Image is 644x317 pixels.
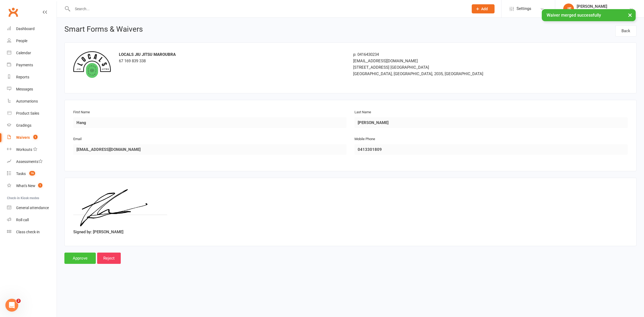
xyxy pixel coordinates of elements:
div: Waivers [16,135,30,140]
div: Automations [16,99,38,103]
a: Clubworx [6,5,20,19]
a: Roll call [7,214,57,226]
input: Search... [71,5,465,13]
input: Approve [64,253,96,264]
label: First Name [73,110,90,115]
img: fd36cc04-8abe-4dc6-954f-67c356df09f8.png [73,51,111,78]
div: Workouts [16,147,32,152]
a: Product Sales [7,107,57,119]
a: Automations [7,95,57,107]
span: Add [481,7,488,11]
div: Roll call [16,218,29,222]
a: People [7,35,57,47]
button: × [625,9,635,21]
div: 67 169 839 338 [119,51,345,64]
div: Dashboard [16,27,35,31]
div: General attendance [16,206,49,210]
label: Last Name [354,110,371,115]
div: Product Sales [16,111,39,115]
strong: LOCALS JIU JITSU MAROUBRA [119,52,176,57]
div: [STREET_ADDRESS] [GEOGRAPHIC_DATA] [353,64,533,71]
span: 1 [38,183,42,188]
a: Class kiosk mode [7,226,57,238]
label: Signed by: [PERSON_NAME] [73,229,123,235]
span: Settings [517,3,531,15]
a: General attendance kiosk mode [7,202,57,214]
div: Class check-in [16,230,40,234]
a: Payments [7,59,57,71]
div: [GEOGRAPHIC_DATA], [GEOGRAPHIC_DATA], 2035, [GEOGRAPHIC_DATA] [353,71,533,77]
a: Waivers 1 [7,132,57,144]
a: Workouts [7,144,57,156]
div: What's New [16,184,35,188]
iframe: Intercom live chat [5,299,18,312]
a: Assessments [7,156,57,168]
a: Gradings [7,119,57,132]
a: Reports [7,71,57,83]
div: p: 0416430234 [353,51,533,58]
a: Calendar [7,47,57,59]
div: Gradings [16,123,31,127]
div: [PERSON_NAME] [577,4,629,9]
div: Assessments [16,159,43,164]
div: [EMAIL_ADDRESS][DOMAIN_NAME] [353,58,533,64]
button: Add [472,4,495,13]
a: Tasks 76 [7,168,57,180]
div: Waiver merged successfully [542,9,636,21]
h1: Smart Forms & Waivers [64,25,143,35]
div: Messages [16,87,33,91]
label: Mobile Phone [354,136,375,142]
a: Dashboard [7,23,57,35]
div: Calendar [16,51,31,55]
input: Reject [97,253,121,264]
img: image1758009091.png [73,187,167,227]
span: 76 [29,171,35,176]
label: Email [73,136,82,142]
a: What's New1 [7,180,57,192]
span: 1 [33,135,38,139]
div: Reports [16,75,29,79]
span: 2 [16,299,21,303]
div: JF [563,3,574,14]
div: Tasks [16,172,26,176]
div: People [16,39,27,43]
div: LOCALS JIU JITSU MAROUBRA [577,9,629,14]
div: Payments [16,63,33,67]
a: Messages [7,83,57,95]
a: Back [615,25,636,37]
